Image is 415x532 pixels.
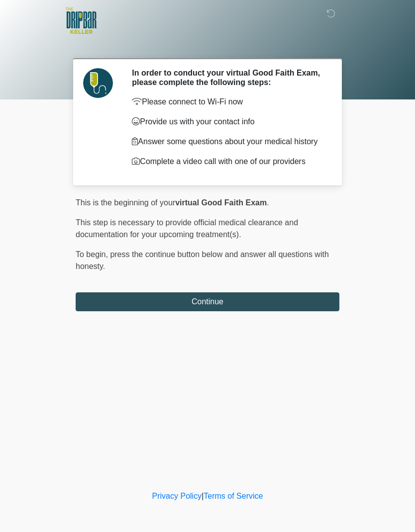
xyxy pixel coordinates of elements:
[83,68,113,98] img: Agent Avatar
[267,198,269,207] span: .
[76,250,110,259] span: To begin,
[68,36,347,54] h1: ‎ ‎
[202,492,204,500] a: |
[76,218,298,239] span: This step is necessary to provide official medical clearance and documentation for your upcoming ...
[132,96,324,108] p: Please connect to Wi-Fi now
[76,198,175,207] span: This is the beginning of your
[132,68,324,87] h2: In order to conduct your virtual Good Faith Exam, please complete the following steps:
[152,492,202,500] a: Privacy Policy
[175,198,267,207] strong: virtual Good Faith Exam
[132,136,324,148] p: Answer some questions about your medical history
[76,250,329,270] span: press the continue button below and answer all questions with honesty.
[132,156,324,168] p: Complete a video call with one of our providers
[204,492,263,500] a: Terms of Service
[66,7,97,34] img: The DRIPBaR - Keller Logo
[76,292,339,311] button: Continue
[132,116,324,128] p: Provide us with your contact info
